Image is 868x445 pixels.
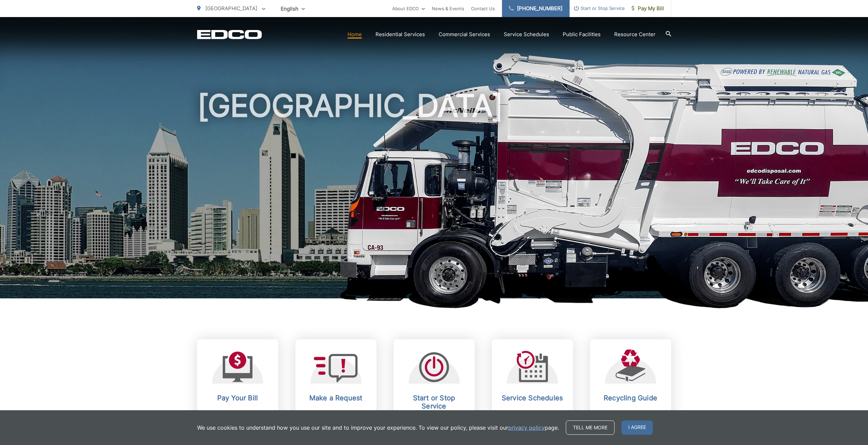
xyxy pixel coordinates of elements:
[204,394,271,402] h2: Pay Your Bill
[276,3,310,15] span: English
[439,30,490,39] a: Commercial Services
[302,394,370,402] h2: Make a Request
[492,339,573,444] a: Service Schedules Stay up-to-date on any changes in schedules.
[597,409,664,425] p: Learn what you need to know about recycling.
[197,339,278,444] a: Pay Your Bill View, pay, and manage your bill online.
[205,5,257,12] span: [GEOGRAPHIC_DATA]
[392,4,425,13] a: About EDCO
[295,339,377,444] a: Make a Request Send a service request to EDCO.
[499,394,566,402] h2: Service Schedules
[614,30,656,39] a: Resource Center
[471,4,495,13] a: Contact Us
[197,424,559,432] p: We use cookies to understand how you use our site and to improve your experience. To view our pol...
[499,409,566,425] p: Stay up-to-date on any changes in schedules.
[432,4,464,13] a: News & Events
[197,89,671,305] h1: [GEOGRAPHIC_DATA]
[508,424,545,432] a: privacy policy
[632,4,664,13] span: Pay My Bill
[621,420,653,435] span: I agree
[590,339,671,444] a: Recycling Guide Learn what you need to know about recycling.
[597,394,664,402] h2: Recycling Guide
[204,409,271,425] p: View, pay, and manage your bill online.
[302,409,370,425] p: Send a service request to EDCO.
[566,420,615,435] a: Tell me more
[563,30,601,39] a: Public Facilities
[348,30,362,39] a: Home
[504,30,549,39] a: Service Schedules
[400,394,468,410] h2: Start or Stop Service
[376,30,425,39] a: Residential Services
[197,30,262,39] a: EDCD logo. Return to the homepage.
